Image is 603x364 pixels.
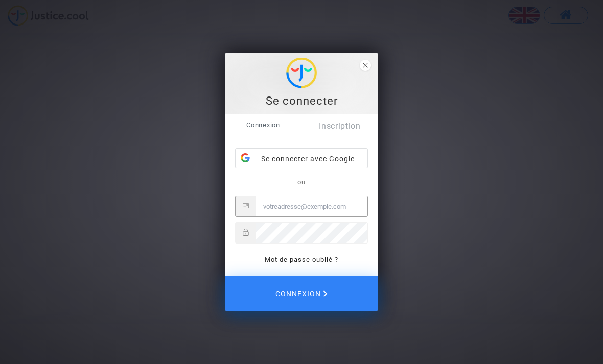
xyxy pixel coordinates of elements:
div: Se connecter [230,93,373,109]
span: Connexion [275,283,328,304]
input: Email [256,196,367,216]
div: Se connecter avec Google [236,149,367,169]
span: close [360,60,371,71]
span: Connexion [225,114,301,136]
button: Connexion [225,276,378,311]
a: Mot de passe oublié ? [265,256,338,263]
input: Password [256,223,367,243]
a: Inscription [301,114,378,138]
span: ou [297,178,306,186]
